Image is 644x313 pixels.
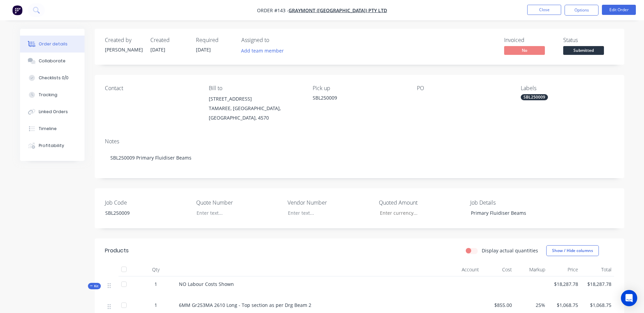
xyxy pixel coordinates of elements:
[20,137,85,154] button: Profitability
[39,92,57,98] div: Tracking
[154,280,157,288] span: 1
[257,7,289,14] span: Order #143 -
[484,301,512,309] span: $855.00
[565,5,599,16] button: Options
[209,104,302,123] div: TAMAREE, [GEOGRAPHIC_DATA], [GEOGRAPHIC_DATA], 4570
[237,46,287,55] button: Add team member
[105,247,129,255] div: Products
[196,46,211,53] span: [DATE]
[39,41,68,47] div: Order details
[584,301,611,309] span: $1,068.75
[374,208,464,218] input: Enter currency...
[551,280,578,288] span: $18,287.78
[135,263,176,276] div: Qty
[150,37,188,43] div: Created
[20,120,85,137] button: Timeline
[313,94,406,101] div: SBL250009
[20,69,85,86] button: Checklists 0/0
[39,126,57,132] div: Timeline
[105,199,190,207] label: Job Code
[504,37,555,43] div: Invoiced
[563,46,604,56] button: Submitted
[179,302,311,308] span: 6MM Gr253MA 2610 Long - Top section as per Drg Beam 2
[105,147,614,168] div: SBL250009 Primary Fluidiser Beams
[20,86,85,103] button: Tracking
[563,37,614,43] div: Status
[289,7,387,14] a: Graymont ([GEOGRAPHIC_DATA]) Pty Ltd
[581,263,614,276] div: Total
[20,103,85,120] button: Linked Orders
[100,208,185,218] div: SBL250009
[482,247,538,254] label: Display actual quantities
[39,143,64,149] div: Profitability
[313,85,406,91] div: Pick up
[154,301,157,309] span: 1
[179,281,234,287] span: NO Labour Costs Shown
[196,199,281,207] label: Quote Number
[417,85,510,91] div: PO
[12,5,22,15] img: Factory
[548,263,581,276] div: Price
[105,138,614,145] div: Notes
[504,46,545,55] span: No
[88,283,101,289] div: Kit
[602,5,636,15] button: Edit Order
[551,301,578,309] span: $1,068.75
[482,263,515,276] div: Cost
[209,94,302,123] div: [STREET_ADDRESS]TAMAREE, [GEOGRAPHIC_DATA], [GEOGRAPHIC_DATA], 4570
[39,75,69,81] div: Checklists 0/0
[563,46,604,55] span: Submitted
[527,5,561,15] button: Close
[470,199,555,207] label: Job Details
[515,263,548,276] div: Markup
[39,109,68,115] div: Linked Orders
[196,37,233,43] div: Required
[288,199,372,207] label: Vendor Number
[209,94,302,104] div: [STREET_ADDRESS]
[105,85,198,91] div: Contact
[584,280,611,288] span: $18,287.78
[546,245,599,256] button: Show / Hide columns
[521,85,614,91] div: Labels
[209,85,302,91] div: Bill to
[150,46,165,53] span: [DATE]
[20,53,85,69] button: Collaborate
[90,284,99,289] span: Kit
[521,94,548,100] div: SBL250009
[105,37,142,43] div: Created by
[465,208,550,218] div: Primary Fluidiser Beams
[20,36,85,53] button: Order details
[39,58,66,64] div: Collaborate
[379,199,464,207] label: Quoted Amount
[105,46,142,53] div: [PERSON_NAME]
[517,301,545,309] span: 25%
[241,46,288,55] button: Add team member
[241,37,309,43] div: Assigned to
[621,290,637,306] div: Open Intercom Messenger
[414,263,482,276] div: Account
